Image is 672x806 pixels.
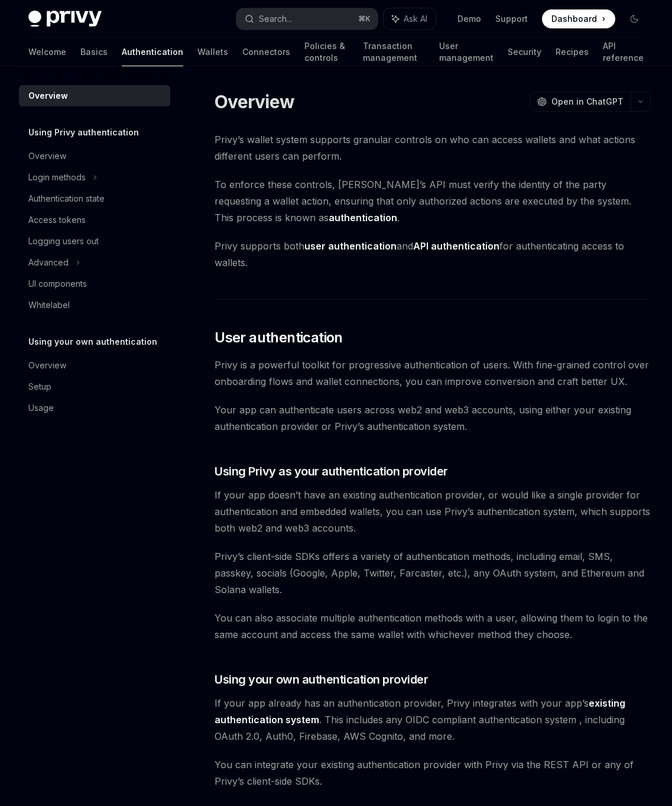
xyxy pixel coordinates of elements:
div: Search... [259,12,292,26]
div: Setup [28,380,51,394]
span: You can integrate your existing authentication provider with Privy via the REST API or any of Pri... [215,756,651,789]
span: User authentication [215,328,343,347]
span: If your app already has an authentication provider, Privy integrates with your app’s . This inclu... [215,695,651,745]
a: UI components [19,273,170,294]
div: Overview [28,89,68,103]
div: UI components [28,277,87,291]
span: Using your own authentication provider [215,671,428,688]
span: Privy’s client-side SDKs offers a variety of authentication methods, including email, SMS, passke... [215,548,651,598]
a: Basics [80,38,108,66]
a: Demo [457,13,481,25]
a: Setup [19,376,170,397]
a: Authentication [122,38,183,66]
a: Dashboard [542,9,615,28]
a: Connectors [242,38,290,66]
div: Authentication state [28,192,105,206]
span: Open in ChatGPT [551,96,624,108]
a: Overview [19,145,170,167]
span: Privy supports both and for authenticating access to wallets. [215,238,651,271]
a: Security [508,38,541,66]
span: Ask AI [404,13,427,25]
strong: authentication [329,212,397,224]
h1: Overview [215,91,294,112]
a: Welcome [28,38,66,66]
a: Support [495,13,528,25]
span: ⌘ K [358,14,371,24]
a: Wallets [197,38,228,66]
a: Usage [19,397,170,419]
a: Access tokens [19,209,170,231]
button: Ask AI [384,8,436,30]
a: Overview [19,85,170,106]
a: API reference [603,38,644,66]
button: Toggle dark mode [625,9,644,28]
strong: API authentication [413,240,499,252]
div: Login methods [28,170,86,184]
a: Logging users out [19,231,170,252]
span: You can also associate multiple authentication methods with a user, allowing them to login to the... [215,610,651,643]
button: Search...⌘K [236,8,377,30]
div: Overview [28,358,66,373]
div: Access tokens [28,213,86,227]
div: Advanced [28,255,69,270]
div: Overview [28,149,66,163]
span: If your app doesn’t have an existing authentication provider, or would like a single provider for... [215,487,651,536]
a: Whitelabel [19,294,170,316]
a: Authentication state [19,188,170,209]
div: Usage [28,401,54,415]
a: User management [439,38,494,66]
a: Policies & controls [304,38,349,66]
a: Recipes [556,38,589,66]
h5: Using your own authentication [28,335,157,349]
div: Logging users out [28,234,99,248]
strong: user authentication [304,240,397,252]
button: Open in ChatGPT [530,92,631,112]
span: Using Privy as your authentication provider [215,463,448,480]
a: Transaction management [363,38,425,66]
div: Whitelabel [28,298,70,312]
img: dark logo [28,11,102,27]
span: Privy’s wallet system supports granular controls on who can access wallets and what actions diffe... [215,131,651,164]
span: To enforce these controls, [PERSON_NAME]’s API must verify the identity of the party requesting a... [215,176,651,226]
span: Your app can authenticate users across web2 and web3 accounts, using either your existing authent... [215,402,651,435]
span: Dashboard [551,13,597,25]
a: Overview [19,355,170,376]
h5: Using Privy authentication [28,125,139,140]
span: Privy is a powerful toolkit for progressive authentication of users. With fine-grained control ov... [215,357,651,390]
